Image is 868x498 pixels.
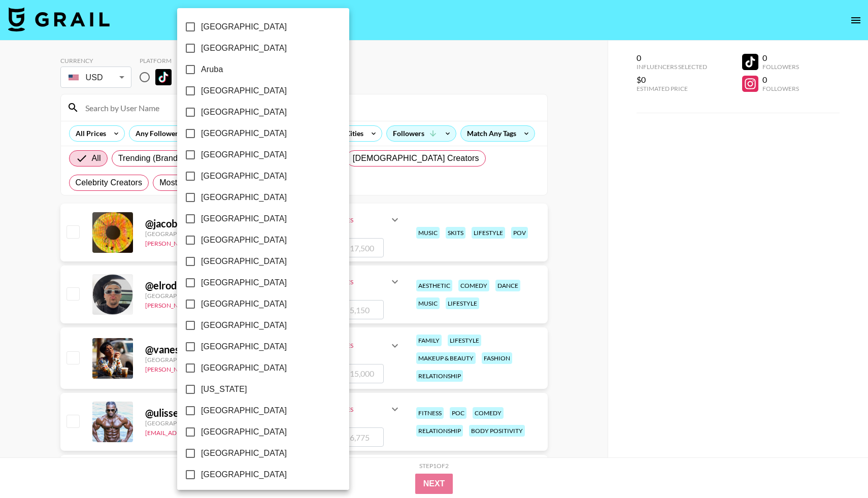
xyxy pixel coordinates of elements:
[201,21,287,33] span: [GEOGRAPHIC_DATA]
[201,319,287,331] span: [GEOGRAPHIC_DATA]
[201,298,287,310] span: [GEOGRAPHIC_DATA]
[201,383,247,395] span: [US_STATE]
[201,255,287,268] span: [GEOGRAPHIC_DATA]
[201,63,223,76] span: Aruba
[201,85,287,97] span: [GEOGRAPHIC_DATA]
[201,362,287,374] span: [GEOGRAPHIC_DATA]
[201,170,287,182] span: [GEOGRAPHIC_DATA]
[201,149,287,161] span: [GEOGRAPHIC_DATA]
[201,106,287,118] span: [GEOGRAPHIC_DATA]
[201,277,287,289] span: [GEOGRAPHIC_DATA]
[201,213,287,225] span: [GEOGRAPHIC_DATA]
[201,42,287,54] span: [GEOGRAPHIC_DATA]
[201,234,287,246] span: [GEOGRAPHIC_DATA]
[201,405,287,417] span: [GEOGRAPHIC_DATA]
[201,127,287,140] span: [GEOGRAPHIC_DATA]
[201,341,287,353] span: [GEOGRAPHIC_DATA]
[201,191,287,204] span: [GEOGRAPHIC_DATA]
[201,469,287,481] span: [GEOGRAPHIC_DATA]
[817,447,856,486] iframe: Drift Widget Chat Controller
[201,426,287,438] span: [GEOGRAPHIC_DATA]
[201,447,287,459] span: [GEOGRAPHIC_DATA]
